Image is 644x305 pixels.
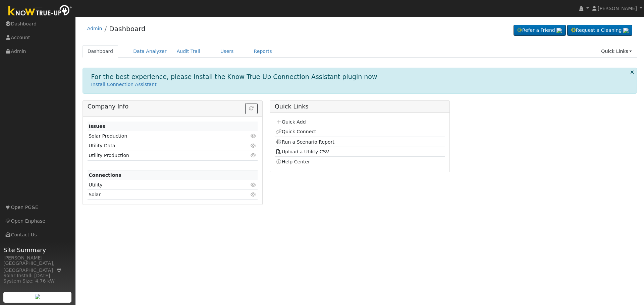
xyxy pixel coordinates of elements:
a: Audit Trail [172,45,205,58]
img: retrieve [623,28,629,33]
span: Site Summary [3,245,72,254]
h5: Company Info [88,103,258,110]
a: Quick Add [276,119,306,125]
td: Utility Production [88,151,230,160]
a: Admin [87,26,102,31]
a: Install Connection Assistant [91,82,157,87]
a: Users [215,45,239,58]
a: Request a Cleaning [567,25,632,36]
a: Data Analyzer [128,45,172,58]
strong: Issues [89,124,105,129]
span: [PERSON_NAME] [598,6,637,11]
a: Run a Scenario Report [276,139,334,145]
div: System Size: 4.76 kW [3,278,72,285]
i: Click to view [251,153,257,158]
a: Dashboard [109,25,146,33]
div: [PERSON_NAME] [3,254,72,261]
div: [GEOGRAPHIC_DATA], [GEOGRAPHIC_DATA] [3,260,72,274]
h5: Quick Links [275,103,445,110]
strong: Connections [89,172,121,178]
a: Refer a Friend [514,25,566,36]
a: Reports [249,45,277,58]
a: Map [56,268,62,273]
a: Quick Connect [276,129,316,134]
td: Utility Data [88,141,230,151]
i: Click to view [251,134,257,138]
a: Help Center [276,159,310,164]
img: retrieve [35,294,40,299]
a: Dashboard [83,45,118,58]
td: Solar Production [88,131,230,141]
i: Click to view [251,143,257,148]
i: Click to view [251,192,257,197]
img: retrieve [556,28,562,33]
img: Know True-Up [5,4,75,19]
div: Solar Install: [DATE] [3,272,72,279]
i: Click to view [251,182,257,187]
h1: For the best experience, please install the Know True-Up Connection Assistant plugin now [91,73,377,81]
td: Utility [88,180,230,190]
a: Upload a Utility CSV [276,149,329,154]
td: Solar [88,190,230,200]
a: Quick Links [596,45,637,58]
